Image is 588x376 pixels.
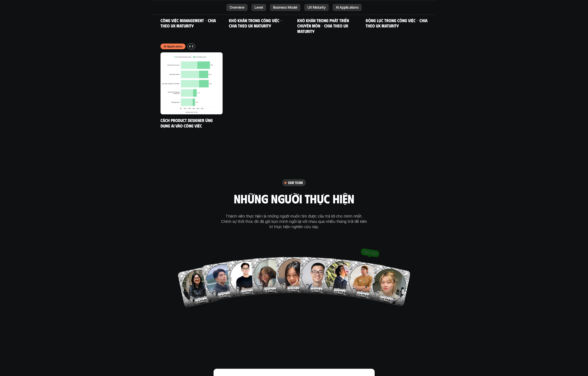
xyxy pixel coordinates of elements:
[192,44,194,48] p: 5
[189,45,191,48] h6: #
[229,18,283,28] a: Khó khăn trong công việc - Chia theo UX Maturity
[288,180,303,185] h6: our team
[304,4,329,11] a: UX Maturity
[336,5,359,9] p: AI Applications
[161,117,214,128] a: Cách Product Designer ứng dụng AI vào công việc
[164,44,183,48] p: AI Application
[333,4,362,11] a: AI Applications
[273,5,297,9] p: Business Model
[307,5,326,9] p: UX Maturity
[297,18,350,34] a: Khó khăn trong phát triển chuyên môn - Chia theo UX Maturity
[251,4,266,11] a: Level
[362,250,377,256] p: Tien Son
[366,18,428,28] a: Động lực trong công việc - Chia theo UX Maturity
[229,5,244,9] p: Overview
[226,4,248,11] a: Overview
[234,192,354,205] h2: những người thực hiện
[161,18,217,28] a: Công việc Management - Chia theo UX maturity
[220,214,368,229] p: Thành viên thực hiện là những người muốn tìm được câu trả lời cho mình nhất. Chính sự thôi thúc đ...
[270,4,300,11] a: Business Model
[255,5,263,9] p: Level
